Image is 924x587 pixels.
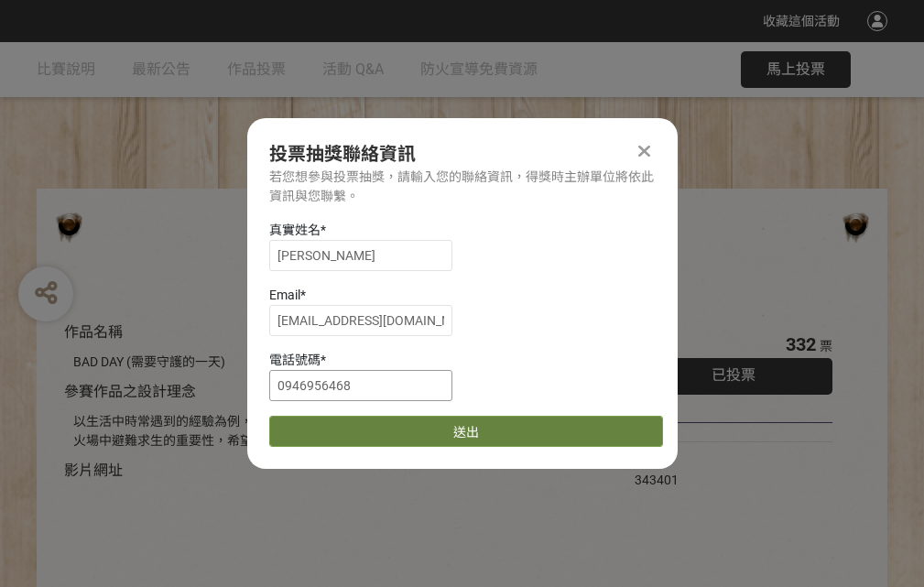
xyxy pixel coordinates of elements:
span: 防火宣導免費資源 [420,60,538,78]
span: 參賽作品之設計理念 [64,383,196,400]
a: 活動 Q&A [322,42,384,97]
span: 票 [820,339,832,353]
a: 比賽說明 [37,42,95,97]
iframe: Facebook Share [683,451,775,470]
span: 電話號碼 [269,353,321,367]
button: 馬上投票 [741,51,851,88]
a: 作品投票 [227,42,286,97]
span: Email [269,288,300,302]
span: 最新公告 [132,60,190,78]
div: BAD DAY (需要守護的一天) [73,353,580,372]
a: 最新公告 [132,42,190,97]
button: 送出 [269,416,663,447]
span: 比賽說明 [37,60,95,78]
div: 投票抽獎聯絡資訊 [269,140,656,168]
span: 作品名稱 [64,323,123,341]
span: 收藏這個活動 [763,14,840,28]
span: 真實姓名 [269,223,321,237]
div: 若您想參與投票抽獎，請輸入您的聯絡資訊，得獎時主辦單位將依此資訊與您聯繫。 [269,168,656,206]
span: 活動 Q&A [322,60,384,78]
span: 332 [786,333,816,355]
span: 影片網址 [64,462,123,479]
a: 防火宣導免費資源 [420,42,538,97]
span: 已投票 [712,366,756,384]
span: 作品投票 [227,60,286,78]
span: 馬上投票 [766,60,825,78]
div: 以生活中時常遇到的經驗為例，透過對比的方式宣傳住宅用火災警報器、家庭逃生計畫及火場中避難求生的重要性，希望透過趣味的短影音讓更多人認識到更多的防火觀念。 [73,412,580,451]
